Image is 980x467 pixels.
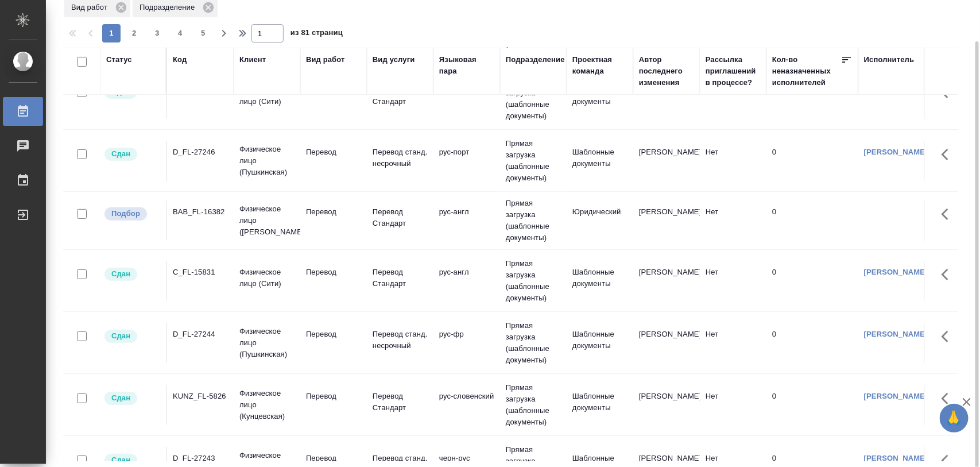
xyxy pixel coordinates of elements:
[700,261,766,301] td: Нет
[433,385,500,425] td: рус-словенский
[173,329,228,340] div: D_FL-27244
[766,261,858,301] td: 0
[148,24,166,43] button: 3
[239,267,295,290] p: Физическое лицо (Сити)
[935,323,962,350] button: Здесь прячутся важные кнопки
[439,54,494,77] div: Языковая пара
[864,392,928,400] a: [PERSON_NAME]
[111,208,140,219] p: Подбор
[500,376,567,434] td: Прямая загрузка (шаблонные документы)
[173,453,228,464] div: D_FL-27243
[567,200,633,241] td: Юридический
[700,323,766,363] td: Нет
[171,24,189,43] button: 4
[173,267,228,278] div: C_FL-15831
[700,79,766,119] td: Нет
[239,84,295,107] p: Физическое лицо (Сити)
[171,28,189,39] span: 4
[935,385,962,412] button: Здесь прячутся важные кнопки
[239,144,295,178] p: Физическое лицо (Пушкинская)
[633,79,700,119] td: Газизов Ринат
[935,200,962,228] button: Здесь прячутся важные кнопки
[864,330,928,338] a: [PERSON_NAME]
[935,261,962,288] button: Здесь прячутся важные кнопки
[433,261,500,301] td: рус-англ
[306,267,361,278] p: Перевод
[433,141,500,181] td: рус-порт
[71,2,111,13] p: Вид работ
[700,141,766,181] td: Нет
[864,454,928,462] a: [PERSON_NAME]
[567,79,633,119] td: Шаблонные документы
[567,385,633,425] td: Шаблонные документы
[140,2,199,13] p: Подразделение
[567,323,633,363] td: Шаблонные документы
[106,54,132,65] div: Статус
[433,200,500,241] td: рус-англ
[935,141,962,168] button: Здесь прячутся важные кнопки
[700,200,766,241] td: Нет
[433,79,500,119] td: рус-нем
[306,146,361,158] p: Перевод
[111,330,130,342] p: Сдан
[864,54,915,65] div: Исполнитель
[500,70,567,128] td: Прямая загрузка (шаблонные документы)
[864,148,928,156] a: [PERSON_NAME]
[500,132,567,190] td: Прямая загрузка (шаблонные документы)
[239,388,295,422] p: Физическое лицо (Кунцевская)
[500,192,567,249] td: Прямая загрузка (шаблонные документы)
[173,391,228,402] div: KUNZ_FL-5826
[633,323,700,363] td: [PERSON_NAME]
[173,54,187,65] div: Код
[103,329,160,344] div: Менеджер проверил работу исполнителя, передает ее на следующий этап
[772,54,841,88] div: Кол-во неназначенных исполнителей
[239,326,295,360] p: Физическое лицо (Пушкинская)
[111,268,130,280] p: Сдан
[239,54,266,65] div: Клиент
[633,200,700,241] td: [PERSON_NAME]
[700,385,766,425] td: Нет
[239,203,295,238] p: Физическое лицо ([PERSON_NAME])
[373,329,428,352] p: Перевод станд. несрочный
[194,28,212,39] span: 5
[125,28,144,39] span: 2
[500,252,567,310] td: Прямая загрузка (шаблонные документы)
[567,141,633,181] td: Шаблонные документы
[864,268,928,276] a: [PERSON_NAME]
[373,146,428,169] p: Перевод станд. несрочный
[633,141,700,181] td: [PERSON_NAME]
[766,323,858,363] td: 0
[111,454,130,466] p: Сдан
[373,267,428,290] p: Перевод Стандарт
[766,385,858,425] td: 0
[706,54,761,88] div: Рассылка приглашений в процессе?
[125,24,144,43] button: 2
[290,26,343,43] span: из 81 страниц
[103,206,160,222] div: Можно подбирать исполнителей
[373,84,428,107] p: Перевод Стандарт
[373,54,415,65] div: Вид услуги
[103,267,160,282] div: Менеджер проверил работу исполнителя, передает ее на следующий этап
[111,148,130,160] p: Сдан
[433,323,500,363] td: рус-фр
[103,146,160,162] div: Менеджер проверил работу исполнителя, передает ее на следующий этап
[572,54,627,77] div: Проектная команда
[194,24,212,43] button: 5
[148,28,166,39] span: 3
[766,79,858,119] td: 0
[373,391,428,414] p: Перевод Стандарт
[173,206,228,218] div: BAB_FL-16382
[373,206,428,229] p: Перевод Стандарт
[306,206,361,218] p: Перевод
[639,54,694,88] div: Автор последнего изменения
[306,391,361,402] p: Перевод
[766,141,858,181] td: 0
[940,404,969,433] button: 🙏
[633,385,700,425] td: [PERSON_NAME]
[500,314,567,372] td: Прямая загрузка (шаблонные документы)
[633,261,700,301] td: [PERSON_NAME]
[944,406,964,430] span: 🙏
[567,261,633,301] td: Шаблонные документы
[306,329,361,340] p: Перевод
[173,146,228,158] div: D_FL-27246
